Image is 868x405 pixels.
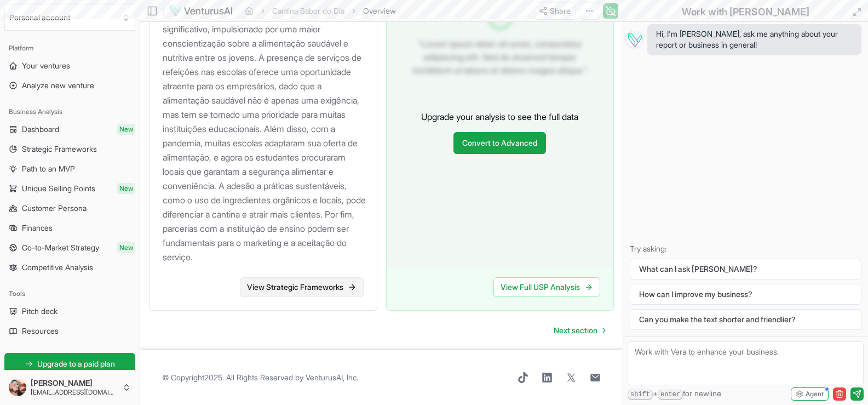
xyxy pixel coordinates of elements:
[117,183,135,194] span: New
[4,199,135,217] a: Customer Persona
[545,320,614,341] nav: pagination
[162,372,358,383] span: © Copyright 2025 . All Rights Reserved by .
[628,390,653,400] kbd: shift
[31,378,118,388] span: [PERSON_NAME]
[22,326,59,336] span: Resources
[22,80,94,91] span: Analyze new venture
[22,262,93,273] span: Competitive Analysis
[240,277,364,297] a: View Strategic Frameworks
[4,353,135,375] a: Upgrade to a paid plan
[22,183,95,194] span: Unique Selling Points
[22,124,59,135] span: Dashboard
[4,160,135,178] a: Path to an MVP
[4,219,135,237] a: Finances
[791,387,829,401] button: Agent
[4,285,135,303] div: Tools
[4,259,135,276] a: Competitive Analysis
[806,390,824,398] span: Agent
[4,77,135,94] a: Analyze new venture
[31,388,118,397] span: [EMAIL_ADDRESS][DOMAIN_NAME]
[4,103,135,121] div: Business Analysis
[22,242,99,253] span: Go-to-Market Strategy
[22,60,70,71] span: Your ventures
[306,373,357,382] a: VenturusAI, Inc
[4,140,135,158] a: Strategic Frameworks
[630,259,861,279] button: What can I ask [PERSON_NAME]?
[656,28,853,50] span: Hi, I'm [PERSON_NAME], ask me anything about your report or business in general!
[4,121,135,138] a: DashboardNew
[453,132,546,154] a: Convert to Advanced
[4,39,135,57] div: Platform
[117,242,135,253] span: New
[4,57,135,75] a: Your ventures
[625,31,643,48] img: Vera
[22,144,97,155] span: Strategic Frameworks
[630,284,861,305] button: How can I improve my business?
[628,388,721,400] span: + for newline
[658,390,683,400] kbd: enter
[22,306,58,317] span: Pitch deck
[9,379,26,396] img: ACg8ocIBopHMSmzbe2ESE6nYzvXQKBrsh_oyBMLWOJHg-HzCCq1BUy8D=s96-c
[4,322,135,340] a: Resources
[554,325,597,336] span: Next section
[4,374,135,401] button: [PERSON_NAME][EMAIL_ADDRESS][DOMAIN_NAME]
[117,124,135,135] span: New
[22,163,75,174] span: Path to an MVP
[4,239,135,256] a: Go-to-Market StrategyNew
[22,203,87,214] span: Customer Persona
[22,223,53,233] span: Finances
[4,303,135,320] a: Pitch deck
[630,243,861,254] p: Try asking:
[37,358,115,369] span: Upgrade to a paid plan
[545,320,614,341] a: Go to next page
[4,180,135,197] a: Unique Selling PointsNew
[630,309,861,330] button: Can you make the text shorter and friendlier?
[421,110,578,123] p: Upgrade your analysis to see the full data
[493,277,600,297] a: View Full USP Analysis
